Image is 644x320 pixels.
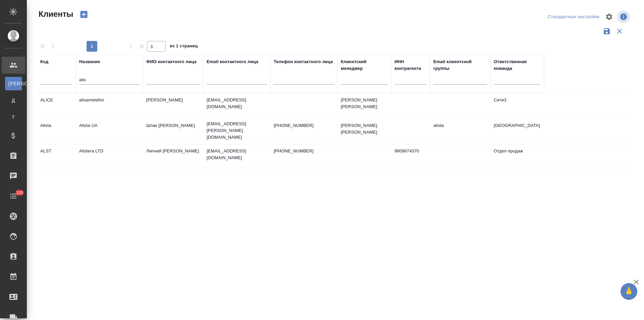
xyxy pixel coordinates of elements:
div: Клиентский менеджер [341,58,388,72]
button: Сохранить фильтры [600,25,613,38]
div: ИНН контрагента [394,58,427,72]
span: Д [8,97,18,104]
span: Т [8,114,18,121]
span: Посмотреть информацию [617,10,631,23]
p: [EMAIL_ADDRESS][PERSON_NAME][DOMAIN_NAME] [207,121,267,141]
td: ALST [37,144,76,168]
button: Сбросить фильтры [613,25,626,38]
td: [GEOGRAPHIC_DATA] [490,119,544,142]
td: Alista [37,119,76,142]
p: [EMAIL_ADDRESS][DOMAIN_NAME] [207,97,267,110]
a: Д [5,94,22,107]
td: 9909674370 [391,144,430,168]
td: alista [430,119,490,142]
td: ALICE [37,93,76,117]
td: Сити3 [490,93,544,117]
p: [EMAIL_ADDRESS][DOMAIN_NAME] [207,148,267,161]
button: 🙏 [621,283,637,300]
span: из 1 страниц [170,42,198,52]
div: Email клиентской группы [433,58,487,72]
td: Alistera LTD [76,144,143,168]
a: [PERSON_NAME] [5,77,22,90]
div: Телефон контактного лица [274,58,333,65]
div: Код [40,58,48,65]
td: [PERSON_NAME] [PERSON_NAME] [337,93,391,117]
div: split button [546,12,601,22]
td: Липчей [PERSON_NAME] [143,144,203,168]
td: alisamelafon [76,93,143,117]
td: Отдел продаж [490,144,544,168]
span: 120 [12,189,27,196]
div: Название [79,58,100,65]
div: Email контактного лица [207,58,258,65]
div: Ответственная команда [494,58,541,72]
p: [PHONE_NUMBER] [274,122,334,129]
td: [PERSON_NAME] [PERSON_NAME] [337,119,391,142]
p: [PHONE_NUMBER] [274,148,334,154]
td: Шпак [PERSON_NAME] [143,119,203,142]
td: [PERSON_NAME] [143,93,203,117]
span: Настроить таблицу [601,9,617,25]
a: 120 [2,188,25,204]
a: Т [5,110,22,124]
div: ФИО контактного лица [146,58,197,65]
button: Создать [76,9,92,20]
span: [PERSON_NAME] [8,80,18,87]
td: Alista UA [76,119,143,142]
span: Клиенты [37,9,73,19]
span: 🙏 [623,284,635,299]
